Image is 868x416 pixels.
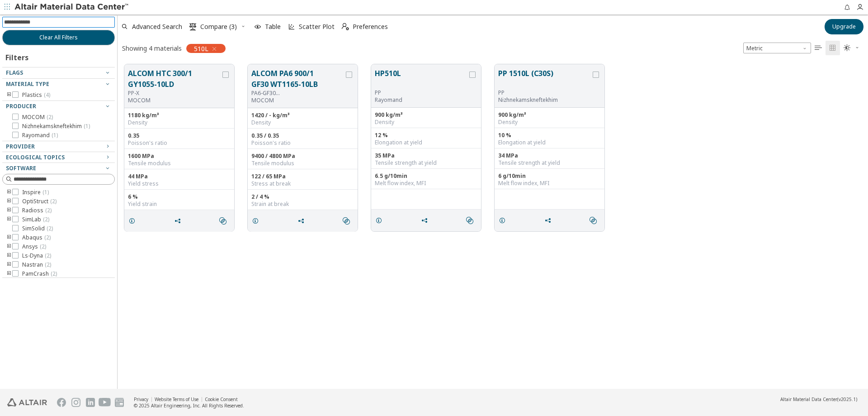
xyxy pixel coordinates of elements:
[22,198,57,205] span: OptiStruct
[375,132,477,139] div: 12 %
[22,132,58,139] span: Rayomand
[375,111,477,119] div: 900 kg/m³
[251,90,344,97] div: PA6-GF30...
[128,139,231,147] div: Poisson's ratio
[343,217,350,225] i: 
[128,119,231,126] div: Density
[128,180,231,187] div: Yield stress
[6,261,12,268] i: toogle group
[498,172,601,180] div: 6 g/10min
[6,243,12,250] i: toogle group
[205,396,238,402] a: Cookie Consent
[375,180,477,187] div: Melt flow index, MFI
[339,212,358,230] button: Similar search
[2,152,115,163] button: Ecological Topics
[832,23,856,30] span: Upgrade
[342,23,349,30] i: 
[375,172,477,180] div: 6.5 g/10min
[128,160,231,167] div: Tensile modulus
[45,261,51,268] span: ( 2 )
[22,270,57,277] span: PamCrash
[743,43,811,53] span: Metric
[128,193,231,201] div: 6 %
[840,41,863,55] button: Theme
[590,217,597,224] i: 
[251,201,354,208] div: Strain at break
[2,79,115,90] button: Material Type
[498,119,601,126] div: Density
[14,3,130,12] img: Altair Material Data Center
[375,159,477,167] div: Tensile strength at yield
[128,173,231,180] div: 44 MPa
[128,112,231,119] div: 1180 kg/m³
[219,217,226,225] i: 
[6,69,23,77] span: Flags
[47,113,53,121] span: ( 2 )
[124,212,143,230] button: Details
[6,198,12,205] i: toogle group
[743,43,811,53] div: Unit System
[466,217,473,224] i: 
[299,24,335,30] span: Scatter Plot
[134,396,148,402] a: Privacy
[84,122,90,130] span: ( 1 )
[134,402,244,409] div: © 2025 Altair Engineering, Inc. All Rights Reserved.
[22,114,53,121] span: MOCOM
[780,396,837,402] span: Altair Material Data Center
[585,211,604,230] button: Similar search
[22,225,53,232] span: SimSolid
[371,211,390,230] button: Details
[6,207,12,214] i: toogle group
[248,212,267,230] button: Details
[39,34,78,41] span: Clear All Filters
[6,91,12,99] i: toogle group
[6,270,12,277] i: toogle group
[6,216,12,223] i: toogle group
[128,201,231,208] div: Yield strain
[52,131,58,139] span: ( 1 )
[22,189,49,196] span: Inspire
[498,139,601,146] div: Elongation at yield
[118,57,868,389] div: grid
[6,102,36,110] span: Producer
[251,193,354,201] div: 2 / 4 %
[50,197,57,205] span: ( 2 )
[251,160,354,167] div: Tensile modulus
[375,89,467,96] div: PP
[375,96,467,104] p: Rayomand
[829,44,836,52] i: 
[498,96,591,104] p: Nizhnekamskneftekhim
[251,132,354,139] div: 0.35 / 0.35
[495,211,514,230] button: Details
[7,398,47,406] img: Altair Engineering
[45,252,51,259] span: ( 2 )
[780,396,857,402] div: (v2025.1)
[251,173,354,180] div: 122 / 65 MPa
[128,153,231,160] div: 1600 MPa
[251,180,354,187] div: Stress at break
[826,41,840,55] button: Tile View
[44,91,50,99] span: ( 4 )
[498,180,601,187] div: Melt flow index, MFI
[375,152,477,159] div: 35 MPa
[194,44,208,53] span: 510L
[215,212,234,230] button: Similar search
[375,139,477,146] div: Elongation at yield
[251,68,344,90] button: ALCOM PA6 900/1 GF30 WT1165-10LB
[200,24,237,30] span: Compare (3)
[40,243,46,250] span: ( 2 )
[844,44,851,52] i: 
[251,153,354,160] div: 9400 / 4800 MPa
[498,68,591,89] button: PP 1510L (C30S)
[22,123,90,130] span: Nizhnekamskneftekhim
[2,163,115,174] button: Software
[2,141,115,152] button: Provider
[6,252,12,259] i: toogle group
[128,68,221,90] button: ALCOM HTC 300/1 GY1055-10LD
[825,19,863,34] button: Upgrade
[6,189,12,196] i: toogle group
[498,159,601,167] div: Tensile strength at yield
[22,91,50,99] span: Plastics
[128,132,231,139] div: 0.35
[189,23,197,30] i: 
